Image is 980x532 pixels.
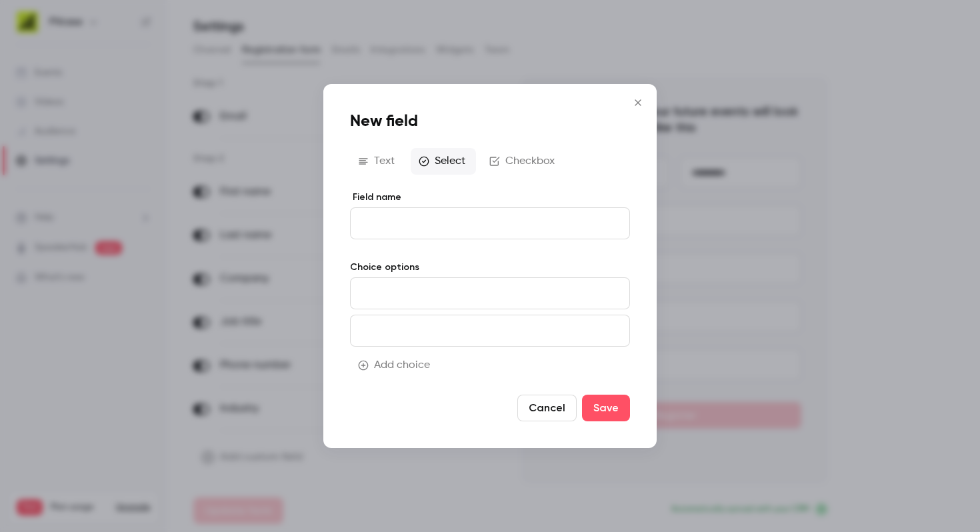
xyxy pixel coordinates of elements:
h1: New field [350,111,630,132]
button: Cancel [517,395,577,421]
button: Select [411,148,476,175]
button: Save [582,395,630,421]
label: Choice options [350,261,630,274]
label: Field name [350,191,630,204]
button: Close [625,89,651,116]
button: Checkbox [481,148,565,175]
button: Text [350,148,405,175]
button: Add choice [350,352,441,379]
